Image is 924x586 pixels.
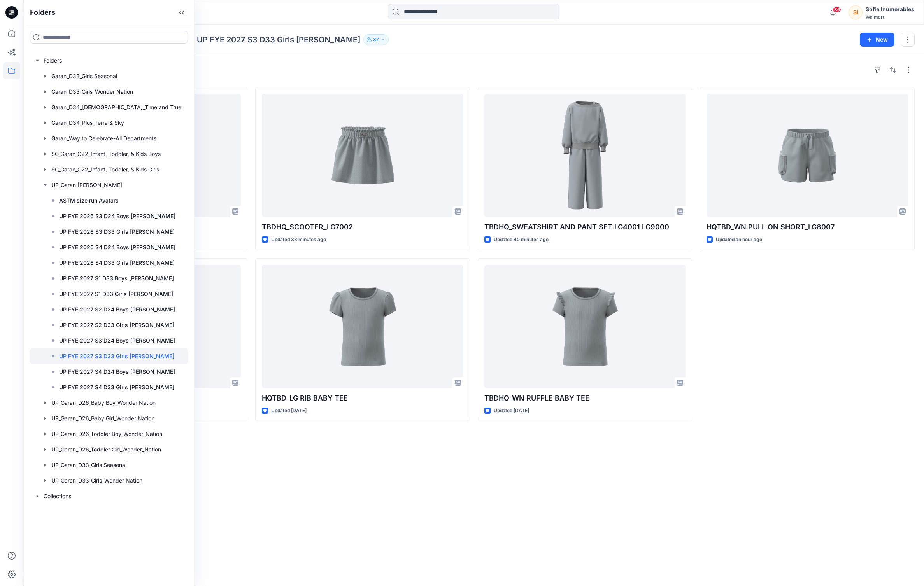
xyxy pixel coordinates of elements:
a: TBDHQ_WN RUFFLE BABY TEE [484,265,686,388]
p: UP FYE 2027 S1 D33 Boys [PERSON_NAME] [59,274,174,283]
p: UP FYE 2027 S2 D33 Girls [PERSON_NAME] [59,320,174,330]
div: Walmart [866,14,914,20]
div: Sofie Inumerables [866,5,914,14]
p: UP FYE 2027 S4 D33 Girls [PERSON_NAME] [59,383,174,392]
p: UP FYE 2027 S1 D33 Girls [PERSON_NAME] [59,289,173,299]
a: HQTBD_LG RIB BABY TEE [262,265,463,388]
p: UP FYE 2027 S3 D33 Girls [PERSON_NAME] [59,352,174,361]
p: TBDHQ_SWEATSHIRT AND PANT SET LG4001 LG9000 [484,222,686,233]
p: UP FYE 2027 S4 D24 Boys [PERSON_NAME] [59,367,175,376]
span: 86 [833,7,841,13]
p: UP FYE 2027 S3 D33 Girls [PERSON_NAME] [197,34,360,45]
p: TBDHQ_SCOOTER_LG7002 [262,222,463,233]
div: SI [849,5,863,19]
p: UP FYE 2027 S3 D24 Boys [PERSON_NAME] [59,336,175,345]
a: TBDHQ_SCOOTER_LG7002 [262,94,463,217]
p: UP FYE 2026 S3 D33 Girls [PERSON_NAME] [59,227,175,236]
p: Updated an hour ago [716,236,762,244]
p: UP FYE 2027 S2 D24 Boys [PERSON_NAME] [59,305,175,314]
p: UP FYE 2026 S3 D24 Boys [PERSON_NAME] [59,212,175,221]
p: Updated 33 minutes ago [271,236,326,244]
a: TBDHQ_SWEATSHIRT AND PANT SET LG4001 LG9000 [484,94,686,217]
a: HQTBD_WN PULL ON SHORT_LG8007 [707,94,908,217]
p: ASTM size run Avatars [59,196,119,205]
p: Updated [DATE] [494,407,529,415]
p: Updated [DATE] [271,407,307,415]
p: HQTBD_WN PULL ON SHORT_LG8007 [707,222,908,233]
p: 37 [373,35,379,44]
p: TBDHQ_WN RUFFLE BABY TEE [484,393,686,404]
p: Updated 40 minutes ago [494,236,549,244]
p: UP FYE 2026 S4 D24 Boys [PERSON_NAME] [59,243,175,252]
p: UP FYE 2026 S4 D33 Girls [PERSON_NAME] [59,258,175,268]
p: HQTBD_LG RIB BABY TEE [262,393,463,404]
button: 37 [363,34,389,45]
button: New [860,33,894,47]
